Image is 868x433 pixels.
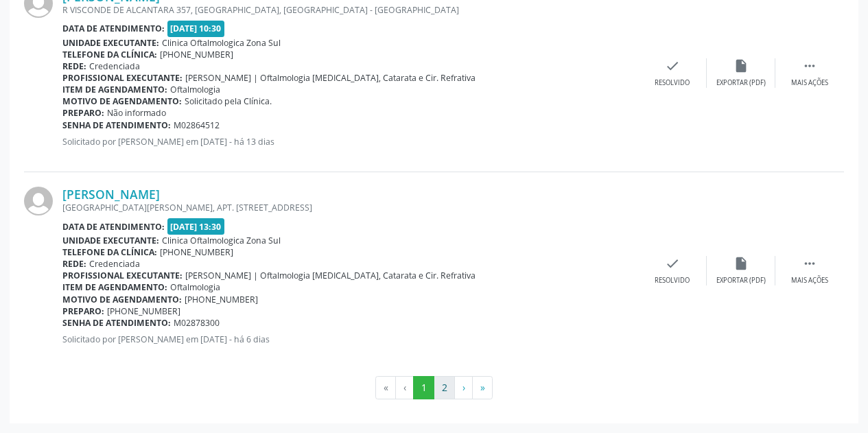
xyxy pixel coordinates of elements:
button: Go to page 1 [413,376,434,399]
p: Solicitado por [PERSON_NAME] em [DATE] - há 13 dias [62,136,638,148]
b: Unidade executante: [62,37,159,49]
span: [PHONE_NUMBER] [185,294,258,305]
div: R VISCONDE DE ALCANTARA 357, [GEOGRAPHIC_DATA], [GEOGRAPHIC_DATA] - [GEOGRAPHIC_DATA] [62,4,638,16]
b: Unidade executante: [62,235,159,246]
b: Data de atendimento: [62,221,165,233]
span: Clinica Oftalmologica Zona Sul [162,37,281,49]
b: Rede: [62,258,86,270]
p: Solicitado por [PERSON_NAME] em [DATE] - há 6 dias [62,333,638,345]
span: Solicitado pela Clínica. [185,95,272,107]
span: [PHONE_NUMBER] [160,246,233,258]
span: [DATE] 13:30 [167,218,225,234]
b: Item de agendamento: [62,281,167,293]
div: Resolvido [655,78,690,88]
b: Motivo de agendamento: [62,294,182,305]
b: Profissional executante: [62,270,183,281]
div: Mais ações [791,276,828,285]
span: Não informado [107,107,166,119]
span: [DATE] 10:30 [167,21,225,36]
i: insert_drive_file [734,256,749,271]
b: Motivo de agendamento: [62,95,182,107]
b: Senha de atendimento: [62,119,171,131]
button: Go to last page [472,376,493,399]
span: [PHONE_NUMBER] [160,49,233,60]
b: Rede: [62,60,86,72]
i:  [802,58,817,73]
b: Telefone da clínica: [62,246,157,258]
a: [PERSON_NAME] [62,187,160,202]
span: [PERSON_NAME] | Oftalmologia [MEDICAL_DATA], Catarata e Cir. Refrativa [185,270,476,281]
b: Profissional executante: [62,72,183,84]
span: Oftalmologia [170,84,220,95]
span: M02864512 [174,119,220,131]
i: insert_drive_file [734,58,749,73]
i:  [802,256,817,271]
div: Resolvido [655,276,690,285]
div: Exportar (PDF) [716,78,766,88]
span: Credenciada [89,258,140,270]
button: Go to page 2 [434,376,455,399]
span: Credenciada [89,60,140,72]
b: Telefone da clínica: [62,49,157,60]
span: [PERSON_NAME] | Oftalmologia [MEDICAL_DATA], Catarata e Cir. Refrativa [185,72,476,84]
img: img [24,187,53,215]
span: M02878300 [174,317,220,329]
b: Senha de atendimento: [62,317,171,329]
div: Exportar (PDF) [716,276,766,285]
i: check [665,256,680,271]
b: Preparo: [62,305,104,317]
button: Go to next page [454,376,473,399]
ul: Pagination [24,376,844,399]
i: check [665,58,680,73]
span: Clinica Oftalmologica Zona Sul [162,235,281,246]
span: [PHONE_NUMBER] [107,305,180,317]
span: Oftalmologia [170,281,220,293]
div: [GEOGRAPHIC_DATA][PERSON_NAME], APT. [STREET_ADDRESS] [62,202,638,213]
b: Item de agendamento: [62,84,167,95]
b: Preparo: [62,107,104,119]
b: Data de atendimento: [62,23,165,34]
div: Mais ações [791,78,828,88]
